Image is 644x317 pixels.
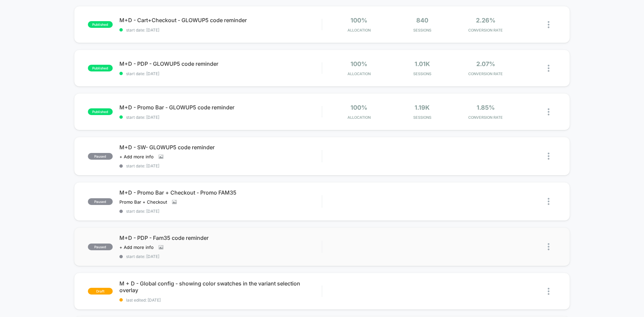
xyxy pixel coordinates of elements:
[88,198,113,205] span: paused
[119,71,322,76] span: start date: [DATE]
[119,163,322,168] span: start date: [DATE]
[119,104,322,111] span: M+D - Promo Bar - GLOWUP5 code reminder
[548,108,549,115] img: close
[119,115,322,120] span: start date: [DATE]
[119,254,322,259] span: start date: [DATE]
[392,71,452,76] span: Sessions
[416,17,428,24] span: 840
[88,108,113,115] span: published
[477,104,495,111] span: 1.85%
[351,17,367,24] span: 100%
[119,245,154,250] span: + Add more info
[548,243,549,250] img: close
[455,115,516,120] span: CONVERSION RATE
[88,288,113,295] span: draft
[119,60,322,67] span: M+D - PDP - GLOWUP5 code reminder
[347,28,371,33] span: Allocation
[351,60,367,67] span: 100%
[347,71,371,76] span: Allocation
[119,17,322,23] span: M+D - Cart+Checkout - GLOWUP5 code reminder
[119,28,322,33] span: start date: [DATE]
[119,189,322,196] span: M+D - Promo Bar + Checkout - Promo FAM35
[88,244,113,250] span: paused
[119,154,154,159] span: + Add more info
[119,144,322,151] span: M+D - SW- GLOWUP5 code reminder
[548,21,549,28] img: close
[119,298,322,303] span: last edited: [DATE]
[392,115,452,120] span: Sessions
[415,60,430,67] span: 1.01k
[548,198,549,205] img: close
[548,65,549,72] img: close
[476,17,495,24] span: 2.26%
[88,153,113,160] span: paused
[88,65,113,71] span: published
[455,28,516,33] span: CONVERSION RATE
[119,199,167,205] span: Promo Bar + Checkout
[415,104,430,111] span: 1.19k
[119,209,322,214] span: start date: [DATE]
[119,280,322,294] span: M + D - Global config - showing color swatches in the variant selection overlay
[455,71,516,76] span: CONVERSION RATE
[476,60,495,67] span: 2.07%
[347,115,371,120] span: Allocation
[351,104,367,111] span: 100%
[119,234,322,241] span: M+D - PDP - Fam35 code reminder
[88,21,113,28] span: published
[392,28,452,33] span: Sessions
[548,288,549,295] img: close
[548,153,549,160] img: close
